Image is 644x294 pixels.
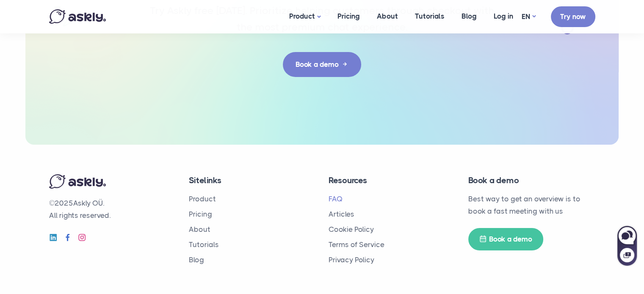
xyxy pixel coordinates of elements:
a: Cookie Policy [329,225,374,234]
img: Askly logo [49,174,106,189]
a: Terms of Service [329,240,384,249]
p: © Askly OÜ. All rights reserved. [49,197,176,222]
a: Book a demo [468,228,543,250]
h4: Book a demo [468,174,595,187]
a: Articles [329,210,354,218]
h4: Resources [329,174,456,187]
span: 2025 [55,199,73,207]
a: Product [189,195,216,203]
p: Best way to get an overview is to book a fast meeting with us [468,193,595,217]
a: Book a demo [283,52,361,77]
a: About [189,225,210,234]
a: Pricing [189,210,212,218]
iframe: Askly chat [616,224,638,267]
a: FAQ [329,195,343,203]
h4: Sitelinks [189,174,316,187]
a: Try now [551,6,595,27]
a: Blog [189,256,204,264]
img: Askly [49,9,106,24]
a: Privacy Policy [329,256,374,264]
a: Tutorials [189,240,219,249]
a: EN [522,11,536,23]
